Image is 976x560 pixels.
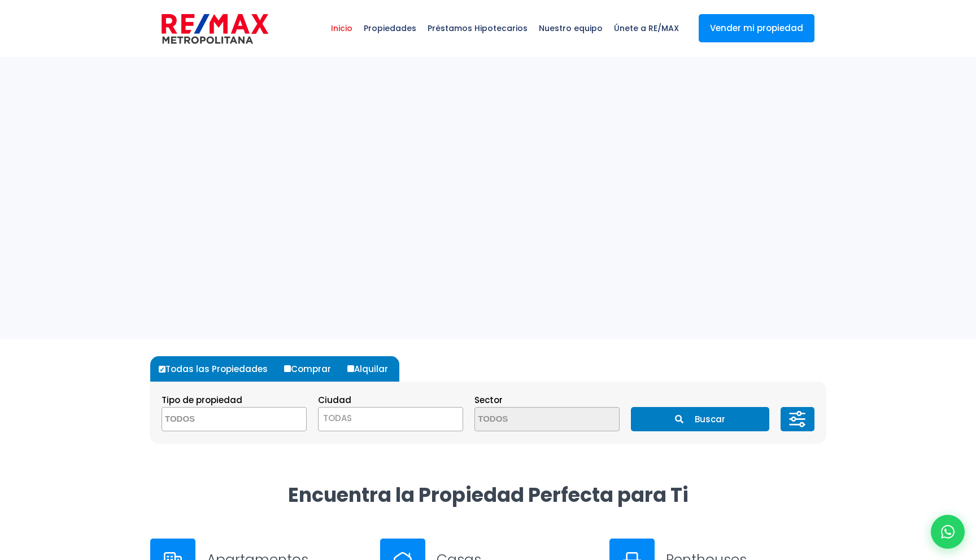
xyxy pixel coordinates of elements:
span: TODAS [323,412,352,424]
label: Todas las Propiedades [156,356,279,382]
span: Nuestro equipo [533,11,608,45]
span: Sector [474,394,503,406]
label: Alquilar [345,356,399,382]
img: remax-metropolitana-logo [162,12,268,46]
label: Comprar [281,356,342,382]
span: Ciudad [318,394,351,406]
span: Únete a RE/MAX [608,11,685,45]
input: Todas las Propiedades [159,366,165,373]
span: Inicio [325,11,358,45]
input: Comprar [284,365,291,372]
strong: Encuentra la Propiedad Perfecta para Ti [288,481,689,509]
a: Vender mi propiedad [699,14,814,42]
span: TODAS [319,410,463,426]
span: Préstamos Hipotecarios [422,11,533,45]
span: Propiedades [358,11,422,45]
span: TODAS [318,407,463,431]
input: Alquilar [347,365,354,372]
textarea: Search [162,408,272,432]
button: Buscar [631,407,769,431]
textarea: Search [475,408,585,432]
span: Tipo de propiedad [162,394,242,406]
